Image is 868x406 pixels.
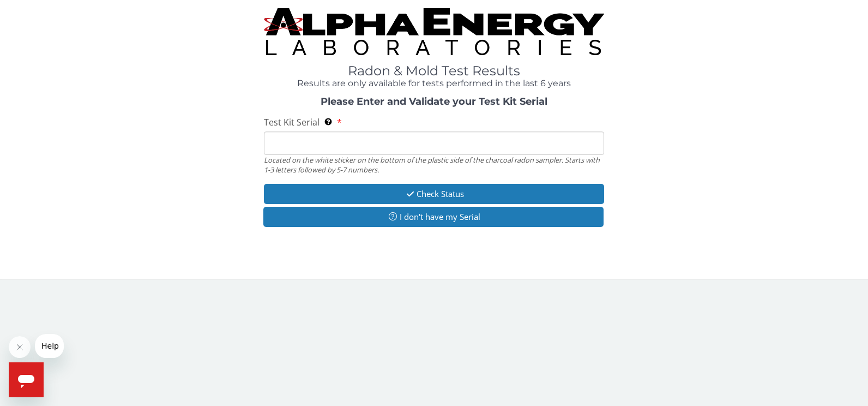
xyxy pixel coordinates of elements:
button: I don't have my Serial [263,207,604,227]
iframe: Button to launch messaging window [9,362,44,397]
strong: Please Enter and Validate your Test Kit Serial [321,95,547,108]
iframe: Message from company [35,334,64,358]
button: Check Status [264,184,605,204]
img: TightCrop.jpg [264,8,605,55]
iframe: Close message [9,336,31,358]
div: Located on the white sticker on the bottom of the plastic side of the charcoal radon sampler. Sta... [264,155,605,175]
h1: Radon & Mold Test Results [264,64,605,78]
h4: Results are only available for tests performed in the last 6 years [264,79,605,88]
span: Test Kit Serial [264,116,320,128]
